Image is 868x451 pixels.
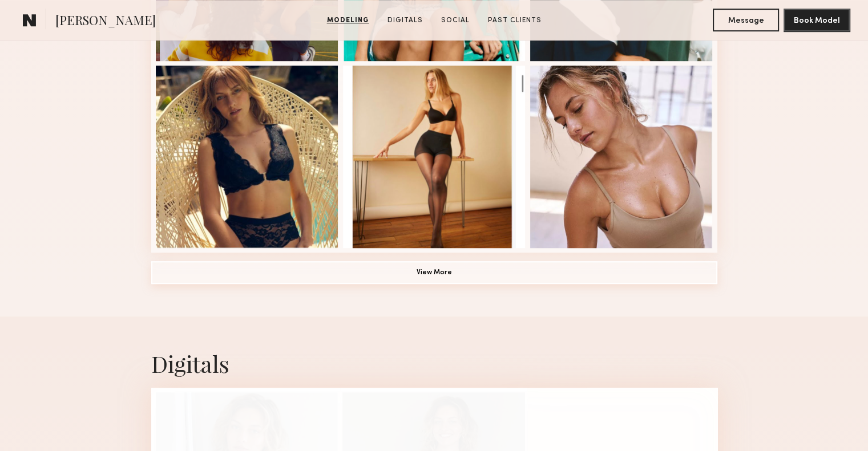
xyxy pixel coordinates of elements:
[55,11,156,31] span: [PERSON_NAME]
[151,348,717,379] div: Digitals
[713,9,779,31] button: Message
[784,15,850,25] a: Book Model
[784,9,850,31] button: Book Model
[483,15,546,26] a: Past Clients
[322,15,374,26] a: Modeling
[151,261,717,284] button: View More
[383,15,427,26] a: Digitals
[437,15,474,26] a: Social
